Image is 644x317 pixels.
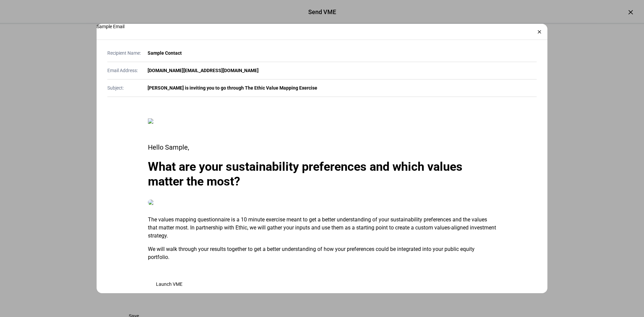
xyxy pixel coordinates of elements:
[148,85,317,91] div: [PERSON_NAME] is inviting you to go through The Ethic Value Mapping Exercise
[148,200,496,205] img: wild-mountains.jpg
[148,277,191,291] button: Launch VME
[148,118,188,124] img: ethic-logo-nav-bar.svg
[156,281,182,287] span: Launch VME
[148,245,496,261] p: We will walk through your results together to get a better understanding of how your preferences ...
[107,85,142,91] div: Subject:
[148,216,496,240] p: The values mapping questionnaire is a 10 minute exercise meant to get a better understanding of y...
[148,143,496,151] div: Hello Sample,
[148,50,182,56] div: Sample Contact
[97,24,547,29] div: Sample Email
[534,27,545,37] div: ×
[107,67,142,74] div: Email Address:
[148,67,259,74] div: [DOMAIN_NAME][EMAIL_ADDRESS][DOMAIN_NAME]
[148,159,496,189] div: What are your sustainability preferences and which values matter the most?
[107,50,142,56] div: Recipient Name:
